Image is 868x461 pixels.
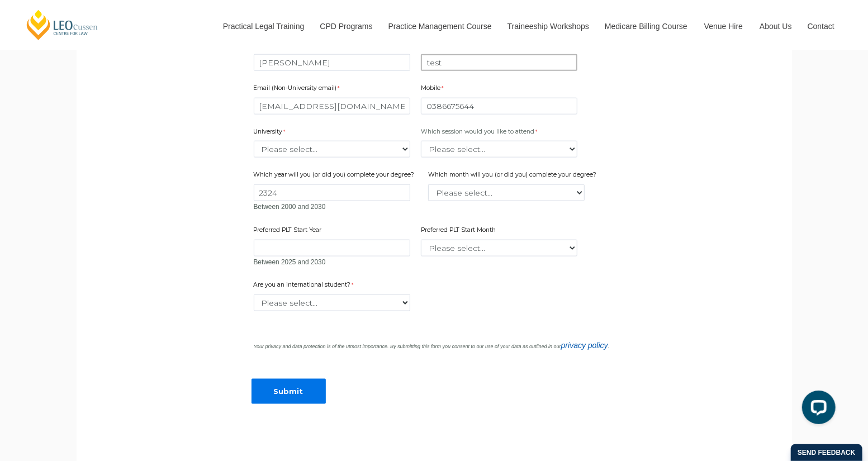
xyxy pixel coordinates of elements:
label: University [254,127,288,139]
label: Mobile [421,84,446,95]
a: Traineeship Workshops [499,2,596,50]
select: Which session would you like to attend [421,141,577,158]
label: Preferred PLT Start Month [421,226,499,237]
a: privacy policy [561,341,608,350]
span: Which session would you like to attend [421,128,534,135]
a: Medicare Billing Course [596,2,696,50]
span: Between 2000 and 2030 [254,203,326,211]
a: CPD Programs [311,2,380,50]
label: Email (Non-University email) [254,84,343,95]
label: Which month will you (or did you) complete your degree? [428,170,599,182]
select: University [254,141,410,158]
input: Surname [421,54,577,71]
i: Your privacy and data protection is of the utmost importance. By submitting this form you consent... [254,344,610,349]
a: About Us [751,2,799,50]
label: Preferred PLT Start Year [254,226,325,237]
a: Practice Management Course [380,2,499,50]
select: Which month will you (or did you) complete your degree? [428,184,585,201]
a: Contact [799,2,843,50]
a: Venue Hire [696,2,751,50]
a: Practical Legal Training [215,2,312,50]
iframe: LiveChat chat widget [793,386,840,433]
input: First Name [254,54,410,71]
select: Are you an international student? [254,294,410,311]
input: Mobile [421,98,577,115]
label: Are you an international student? [254,281,366,292]
input: Which year will you (or did you) complete your degree? [254,184,410,201]
input: Submit [252,379,326,404]
input: Preferred PLT Start Year [254,240,410,256]
span: Between 2025 and 2030 [254,258,326,266]
select: Preferred PLT Start Month [421,240,577,256]
a: [PERSON_NAME] Centre for Law [25,9,99,41]
input: Email (Non-University email) [254,98,410,115]
label: Which year will you (or did you) complete your degree? [254,170,418,182]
